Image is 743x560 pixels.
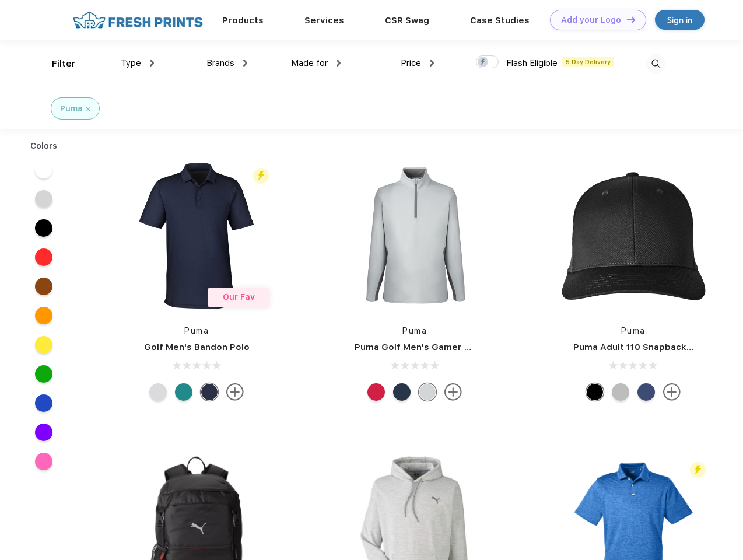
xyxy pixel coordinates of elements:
img: fo%20logo%202.webp [69,10,206,30]
img: more.svg [663,383,681,401]
img: more.svg [444,383,462,401]
a: Puma [402,326,427,335]
div: Puma [60,103,83,115]
span: Price [401,58,421,68]
img: dropdown.png [150,60,154,66]
span: Brands [206,58,234,68]
div: Peacoat Qut Shd [637,383,655,401]
img: flash_active_toggle.svg [690,462,706,478]
img: flash_active_toggle.svg [253,168,269,184]
div: Filter [52,57,76,71]
img: dropdown.png [337,60,341,66]
a: Golf Men's Bandon Polo [144,342,250,352]
a: Puma [621,326,646,335]
span: Type [121,58,141,68]
a: Sign in [655,10,705,30]
a: Services [304,15,344,26]
a: Products [222,15,264,26]
img: func=resize&h=266 [556,158,711,313]
div: Add your Logo [561,15,621,25]
span: Made for [291,58,328,68]
div: High Rise [419,383,436,401]
img: filter_cancel.svg [86,107,90,111]
a: Puma [184,326,209,335]
div: Ski Patrol [367,383,385,401]
a: CSR Swag [385,15,429,26]
img: dropdown.png [430,60,434,66]
img: desktop_search.svg [646,54,665,73]
span: Flash Eligible [506,58,558,68]
div: Navy Blazer [393,383,411,401]
div: Navy Blazer [201,383,218,401]
div: Sign in [667,13,692,27]
div: Quarry with Brt Whit [612,383,629,401]
span: Our Fav [223,292,255,302]
a: Puma Golf Men's Gamer Golf Quarter-Zip [355,342,539,352]
div: Colors [22,140,66,152]
div: High Rise [149,383,167,401]
img: more.svg [226,383,244,401]
span: 5 Day Delivery [562,57,614,67]
img: dropdown.png [243,60,247,66]
div: Pma Blk Pma Blk [586,383,604,401]
img: DT [627,16,635,23]
div: Green Lagoon [175,383,192,401]
img: func=resize&h=266 [337,158,492,313]
img: func=resize&h=266 [119,158,274,313]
